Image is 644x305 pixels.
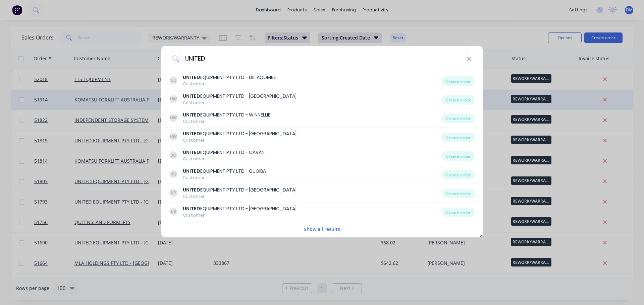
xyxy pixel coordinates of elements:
[442,95,475,104] div: Create order
[169,170,177,178] div: UQ
[442,151,475,161] div: Create order
[183,175,266,181] div: Customer
[169,208,177,216] div: UB
[183,100,297,106] div: Customer
[442,208,475,217] div: Create order
[169,133,177,141] div: UW
[169,76,177,84] div: UD
[183,186,297,194] div: EQUIPMENT PTY LTD - [GEOGRAPHIC_DATA]
[183,74,200,81] b: UNITED
[169,189,177,197] div: UP
[169,151,177,159] div: UC
[183,137,297,143] div: Customer
[442,170,475,179] div: Create order
[169,95,177,103] div: UW
[183,168,266,175] div: EQUIPMENT PTY LTD - QUOIBA
[183,186,200,193] b: UNITED
[442,133,475,142] div: Create order
[442,114,475,123] div: Create order
[183,119,270,125] div: Customer
[302,225,342,233] button: Show all results
[183,111,270,119] div: EQUIPMENT PTY LTD - WINNELLIE
[183,212,297,218] div: Customer
[183,130,297,137] div: EQUIPMENT PTY LTD - [GEOGRAPHIC_DATA]
[183,93,200,99] b: UNITED
[183,149,200,156] b: UNITED
[183,156,265,162] div: Customer
[179,46,467,71] input: Enter a customer name to create a new order...
[183,205,297,212] div: EQUIPMENT PTY LTD - [GEOGRAPHIC_DATA]
[183,168,200,174] b: UNITED
[183,205,200,212] b: UNITED
[442,189,475,198] div: Create order
[183,81,276,87] div: Customer
[169,114,177,122] div: UW
[442,76,475,86] div: Create order
[183,130,200,137] b: UNITED
[183,149,265,156] div: EQUIPMENT PTY LTD - CAVAN
[183,74,276,81] div: EQUIPMENT PTY LTD - DELACOMBE
[183,111,200,118] b: UNITED
[183,93,297,100] div: EQUIPMENT PTY LTD - [GEOGRAPHIC_DATA]
[183,194,297,200] div: Customer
